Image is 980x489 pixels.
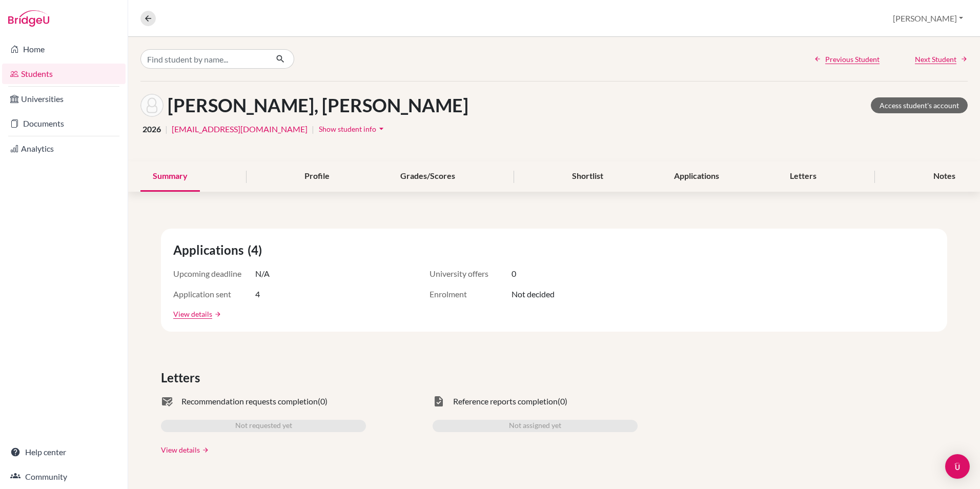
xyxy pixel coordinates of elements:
[388,161,467,192] div: Grades/Scores
[512,288,555,300] span: Not decided
[825,54,880,65] span: Previous Student
[2,64,126,84] a: Students
[915,54,956,65] span: Next Student
[161,444,200,455] a: View details
[168,94,468,116] h1: [PERSON_NAME], [PERSON_NAME]
[292,161,342,192] div: Profile
[945,454,970,479] div: Open Intercom Messenger
[173,268,255,280] span: Upcoming deadline
[2,113,126,134] a: Documents
[319,125,376,133] span: Show student info
[2,442,126,462] a: Help center
[318,395,328,407] span: (0)
[453,395,558,407] span: Reference reports completion
[2,89,126,109] a: Universities
[255,288,260,300] span: 4
[142,123,161,135] span: 2026
[248,241,266,259] span: (4)
[814,54,880,65] a: Previous Student
[173,288,255,300] span: Application sent
[140,94,164,117] img: Tanvi Devaprasad Nadgir's avatar
[376,124,386,134] i: arrow_drop_down
[161,395,173,407] span: mark_email_read
[181,395,318,407] span: Recommendation requests completion
[318,121,387,137] button: Show student infoarrow_drop_down
[2,39,126,59] a: Home
[430,268,512,280] span: University offers
[888,9,968,28] button: [PERSON_NAME]
[921,161,968,192] div: Notes
[312,123,314,135] span: |
[165,123,168,135] span: |
[140,161,200,192] div: Summary
[433,395,445,407] span: task
[173,241,248,259] span: Applications
[509,420,561,432] span: Not assigned yet
[512,268,516,280] span: 0
[915,54,968,65] a: Next Student
[871,97,968,113] a: Access student's account
[2,466,126,487] a: Community
[558,395,567,407] span: (0)
[212,311,221,318] a: arrow_forward
[2,138,126,159] a: Analytics
[662,161,731,192] div: Applications
[430,288,512,300] span: Enrolment
[8,10,49,27] img: Bridge-U
[255,268,270,280] span: N/A
[172,123,308,135] a: [EMAIL_ADDRESS][DOMAIN_NAME]
[235,420,292,432] span: Not requested yet
[560,161,616,192] div: Shortlist
[200,446,209,454] a: arrow_forward
[173,309,212,319] a: View details
[778,161,829,192] div: Letters
[161,369,204,387] span: Letters
[140,49,268,69] input: Find student by name...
